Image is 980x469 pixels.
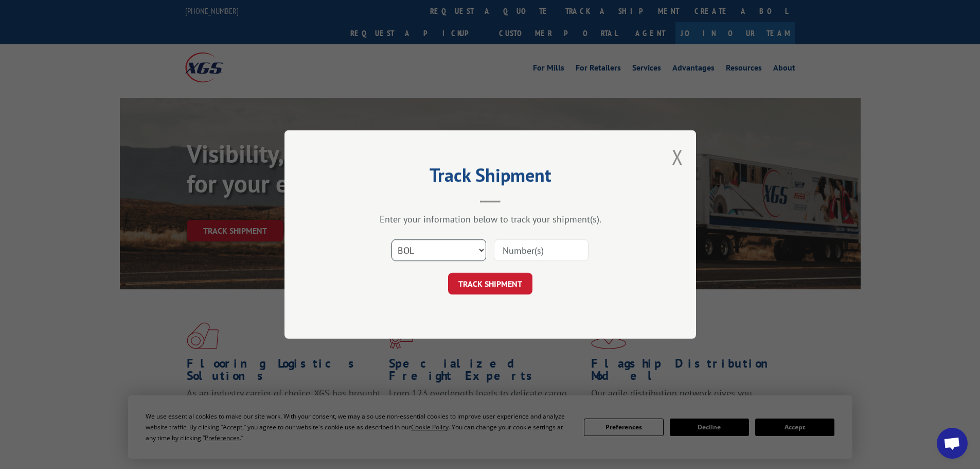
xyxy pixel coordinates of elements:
button: TRACK SHIPMENT [448,273,532,294]
div: Open chat [937,428,968,459]
button: Close modal [672,143,683,170]
h2: Track Shipment [336,168,645,187]
input: Number(s) [494,239,589,261]
div: Enter your information below to track your shipment(s). [336,213,645,225]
